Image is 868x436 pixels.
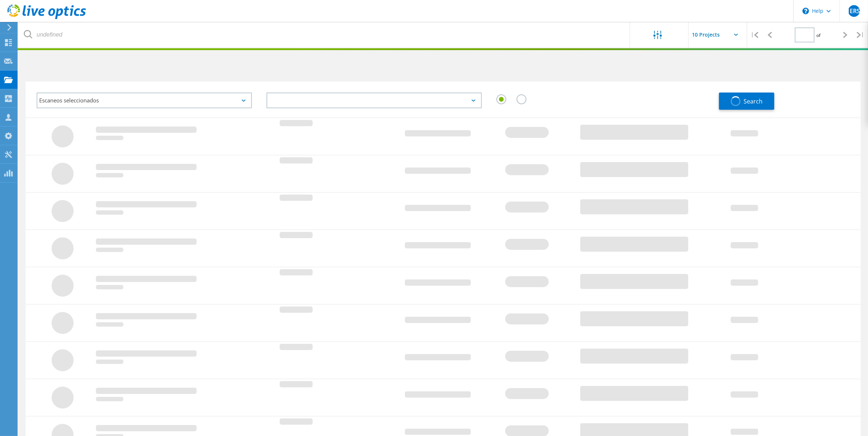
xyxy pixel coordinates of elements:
div: | [747,22,762,48]
svg: \n [802,8,809,14]
span: of [816,32,820,38]
div: Escaneos seleccionados [37,93,252,108]
span: Search [744,97,763,105]
input: undefined [18,22,630,48]
span: JERS [848,8,860,14]
button: Search [719,93,774,110]
div: | [853,22,868,48]
a: Live Optics Dashboard [7,15,86,20]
